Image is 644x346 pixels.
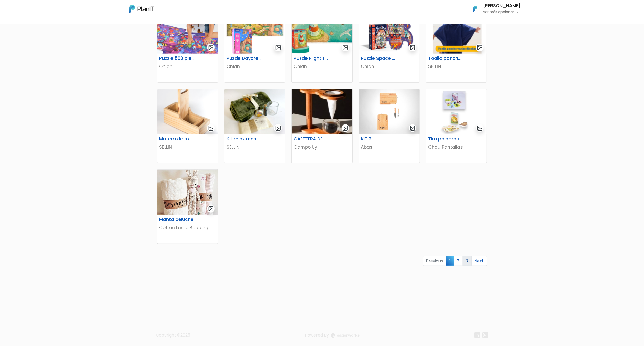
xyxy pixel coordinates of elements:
[359,8,420,54] img: thumb_image__64_.png
[358,56,400,61] h6: Puzzle Space Rocket
[426,8,487,83] a: gallery-light Toalla poncho varios diseños SELLIN
[159,224,216,231] p: Cotton Lamb Bedding
[157,170,218,215] img: thumb_manta.jpg
[275,45,281,51] img: gallery-light
[156,332,190,342] p: Copyright ©2025
[224,89,285,163] a: gallery-light Kit relax más té SELLIN
[156,56,198,61] h6: Puzzle 500 piezas
[157,89,218,163] a: gallery-light Matera de madera con Porta Celular SELLIN
[227,63,283,70] p: Oniah
[474,332,480,338] img: linkedin-cc7d2dbb1a16aff8e18f147ffe980d30ddd5d9e01409788280e63c91fc390ff4.svg
[410,45,416,51] img: gallery-light
[454,256,463,266] a: 2
[227,144,283,150] p: SELLIN
[482,332,488,338] img: instagram-7ba2a2629254302ec2a9470e65da5de918c9f3c9a63008f8abed3140a32961bf.svg
[156,136,198,142] h6: Matera de madera con Porta Celular
[425,56,467,61] h6: Toalla poncho varios diseños
[483,4,521,8] h6: [PERSON_NAME]
[291,89,352,163] a: gallery-light CAFETERA DE GOTEO Campo Uy
[156,217,198,222] h6: Manta peluche
[428,144,485,150] p: Chau Pantallas
[471,256,487,266] a: Next
[224,8,285,54] img: thumb_image__55_.png
[157,8,218,54] img: thumb_image__53_.png
[224,8,285,83] a: gallery-light Puzzle Daydreamer Oniah
[342,45,348,51] img: gallery-light
[275,125,281,131] img: gallery-light
[292,89,352,134] img: thumb_46808385-B327-4404-90A4-523DC24B1526_4_5005_c.jpeg
[361,144,417,150] p: Abas
[129,5,154,13] img: PlanIt Logo
[446,256,454,266] span: 1
[305,332,360,342] a: Powered By
[208,45,214,51] img: gallery-light
[358,136,400,142] h6: KIT 2
[26,5,74,15] div: ¿Necesitás ayuda?
[477,45,483,51] img: gallery-light
[291,136,332,142] h6: CAFETERA DE GOTEO
[359,89,420,134] img: thumb_WhatsApp_Image_2023-06-30_at_16.24.56-PhotoRoom.png
[426,8,487,54] img: thumb_Captura_de_pantalla_2025-08-04_104830.png
[291,56,332,61] h6: Puzzle Flight to the horizon
[428,63,485,70] p: SELLIN
[426,89,487,134] img: thumb_image__copia___copia___copia_-Photoroom__6_.jpg
[305,332,329,338] span: translation missing: es.layouts.footer.powered_by
[157,89,218,134] img: thumb_688cd36894cd4_captura-de-pantalla-2025-08-01-114651.png
[294,144,350,150] p: Campo Uy
[426,89,487,163] a: gallery-light Tira palabras + Cartas españolas Chau Pantallas
[483,10,521,14] p: Ver más opciones
[463,256,472,266] a: 3
[159,63,216,70] p: Oniah
[477,125,483,131] img: gallery-light
[467,2,521,15] button: PlanIt Logo [PERSON_NAME] Ver más opciones
[223,136,265,142] h6: Kit relax más té
[425,136,467,142] h6: Tira palabras + Cartas españolas
[294,63,350,70] p: Oniah
[224,89,285,134] img: thumb_68921f9ede5ef_captura-de-pantalla-2025-08-05-121323.png
[359,89,420,163] a: gallery-light KIT 2 Abas
[410,125,416,131] img: gallery-light
[157,8,218,83] a: gallery-light Puzzle 500 piezas Oniah
[159,144,216,150] p: SELLIN
[331,333,360,338] img: logo_eagerworks-044938b0bf012b96b195e05891a56339191180c2d98ce7df62ca656130a436fa.svg
[223,56,265,61] h6: Puzzle Daydreamer
[359,8,420,83] a: gallery-light Puzzle Space Rocket Oniah
[342,125,348,131] img: gallery-light
[157,169,218,244] a: gallery-light Manta peluche Cotton Lamb Bedding
[292,8,352,54] img: thumb_image__59_.png
[291,8,352,83] a: gallery-light Puzzle Flight to the horizon Oniah
[361,63,417,70] p: Oniah
[208,206,214,212] img: gallery-light
[470,3,481,14] img: PlanIt Logo
[208,125,214,131] img: gallery-light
